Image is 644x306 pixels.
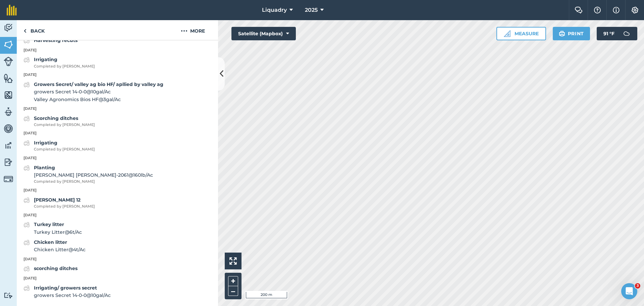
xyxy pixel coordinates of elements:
[613,6,620,14] img: svg+xml;base64,PHN2ZyB4bWxucz0iaHR0cDovL3d3dy53My5vcmcvMjAwMC9zdmciIHdpZHRoPSIxNyIgaGVpZ2h0PSIxNy...
[34,96,163,103] span: Valley Agronomics Bios HF @ 3 gal / Ac
[262,6,287,14] span: Liquadry
[34,122,95,128] span: Completed by [PERSON_NAME]
[34,81,163,87] strong: Growers Secret/ valley ag bio HF/ apllied by valley ag
[23,115,95,128] a: Scorching ditchesCompleted by [PERSON_NAME]
[231,27,296,40] button: Satellite (Mapbox)
[23,27,26,35] img: svg+xml;base64,PHN2ZyB4bWxucz0iaHR0cDovL3d3dy53My5vcmcvMjAwMC9zdmciIHdpZHRoPSI5IiBoZWlnaHQ9IjI0Ii...
[34,246,86,253] span: Chicken Litter @ 4 t / Ac
[34,179,153,185] span: Completed by [PERSON_NAME]
[23,37,77,45] a: Harvesting recuts
[23,265,30,273] img: svg+xml;base64,PD94bWwgdmVyc2lvbj0iMS4wIiBlbmNvZGluZz0idXRmLTgiPz4KPCEtLSBHZW5lcmF0b3I6IEFkb2JlIE...
[504,30,511,37] img: Ruler icon
[4,40,13,50] img: svg+xml;base64,PHN2ZyB4bWxucz0iaHR0cDovL3d3dy53My5vcmcvMjAwMC9zdmciIHdpZHRoPSI1NiIgaGVpZ2h0PSI2MC...
[17,20,51,40] a: Back
[496,27,546,40] button: Measure
[305,6,318,14] span: 2025
[553,27,590,40] button: Print
[575,7,583,13] img: Two speech bubbles overlapping with the left bubble in the forefront
[17,212,218,218] p: [DATE]
[23,56,30,64] img: svg+xml;base64,PD94bWwgdmVyc2lvbj0iMS4wIiBlbmNvZGluZz0idXRmLTgiPz4KPCEtLSBHZW5lcmF0b3I6IEFkb2JlIE...
[34,221,64,227] strong: Turkey litter
[34,165,55,171] strong: Planting
[17,275,218,281] p: [DATE]
[4,174,13,184] img: svg+xml;base64,PD94bWwgdmVyc2lvbj0iMS4wIiBlbmNvZGluZz0idXRmLTgiPz4KPCEtLSBHZW5lcmF0b3I6IEFkb2JlIE...
[621,283,637,299] iframe: Intercom live chat
[23,238,30,247] img: svg+xml;base64,PD94bWwgdmVyc2lvbj0iMS4wIiBlbmNvZGluZz0idXRmLTgiPz4KPCEtLSBHZW5lcmF0b3I6IEFkb2JlIE...
[34,140,57,146] strong: Irrigating
[23,81,163,103] a: Growers Secret/ valley ag bio HF/ apllied by valley aggrowers Secret 14-0-0@10gal/AcValley Agrono...
[23,196,95,210] a: [PERSON_NAME] 12Completed by [PERSON_NAME]
[4,57,13,66] img: svg+xml;base64,PD94bWwgdmVyc2lvbj0iMS4wIiBlbmNvZGluZz0idXRmLTgiPz4KPCEtLSBHZW5lcmF0b3I6IEFkb2JlIE...
[23,37,30,45] img: svg+xml;base64,PD94bWwgdmVyc2lvbj0iMS4wIiBlbmNvZGluZz0idXRmLTgiPz4KPCEtLSBHZW5lcmF0b3I6IEFkb2JlIE...
[23,115,30,123] img: svg+xml;base64,PD94bWwgdmVyc2lvbj0iMS4wIiBlbmNvZGluZz0idXRmLTgiPz4KPCEtLSBHZW5lcmF0b3I6IEFkb2JlIE...
[23,196,30,204] img: svg+xml;base64,PD94bWwgdmVyc2lvbj0iMS4wIiBlbmNvZGluZz0idXRmLTgiPz4KPCEtLSBHZW5lcmF0b3I6IEFkb2JlIE...
[4,73,13,83] img: svg+xml;base64,PHN2ZyB4bWxucz0iaHR0cDovL3d3dy53My5vcmcvMjAwMC9zdmciIHdpZHRoPSI1NiIgaGVpZ2h0PSI2MC...
[34,204,95,210] span: Completed by [PERSON_NAME]
[631,7,639,13] img: A cog icon
[229,257,237,265] img: Four arrows, one pointing top left, one top right, one bottom right and the last bottom left
[4,157,13,167] img: svg+xml;base64,PD94bWwgdmVyc2lvbj0iMS4wIiBlbmNvZGluZz0idXRmLTgiPz4KPCEtLSBHZW5lcmF0b3I6IEFkb2JlIE...
[23,238,86,254] a: Chicken litterChicken Litter@4t/Ac
[23,139,95,152] a: IrrigatingCompleted by [PERSON_NAME]
[4,23,13,33] img: svg+xml;base64,PD94bWwgdmVyc2lvbj0iMS4wIiBlbmNvZGluZz0idXRmLTgiPz4KPCEtLSBHZW5lcmF0b3I6IEFkb2JlIE...
[4,292,13,299] img: svg+xml;base64,PD94bWwgdmVyc2lvbj0iMS4wIiBlbmNvZGluZz0idXRmLTgiPz4KPCEtLSBHZW5lcmF0b3I6IEFkb2JlIE...
[34,292,111,299] span: growers Secret 14-0-0 @ 10 gal / Ac
[17,106,218,112] p: [DATE]
[17,187,218,193] p: [DATE]
[168,20,218,40] button: More
[17,155,218,161] p: [DATE]
[23,164,153,185] a: Planting[PERSON_NAME] [PERSON_NAME]-2061@160lb/AcCompleted by [PERSON_NAME]
[17,130,218,136] p: [DATE]
[17,72,218,78] p: [DATE]
[4,124,13,134] img: svg+xml;base64,PD94bWwgdmVyc2lvbj0iMS4wIiBlbmNvZGluZz0idXRmLTgiPz4KPCEtLSBHZW5lcmF0b3I6IEFkb2JlIE...
[4,107,13,117] img: svg+xml;base64,PD94bWwgdmVyc2lvbj0iMS4wIiBlbmNvZGluZz0idXRmLTgiPz4KPCEtLSBHZW5lcmF0b3I6IEFkb2JlIE...
[23,164,30,172] img: svg+xml;base64,PD94bWwgdmVyc2lvbj0iMS4wIiBlbmNvZGluZz0idXRmLTgiPz4KPCEtLSBHZW5lcmF0b3I6IEFkb2JlIE...
[23,221,82,236] a: Turkey litterTurkey Litter@6t/Ac
[23,284,111,299] a: Irrigating/ growers secretgrowers Secret 14-0-0@10gal/Ac
[34,56,57,62] strong: Irrigating
[34,115,78,121] strong: Scorching ditches
[228,286,238,296] button: –
[34,88,163,95] span: growers Secret 14-0-0 @ 10 gal / Ac
[34,285,97,291] strong: Irrigating/ growers secret
[597,27,637,40] button: 91 °F
[23,265,77,273] a: scorching ditches
[603,27,614,40] span: 91 ° F
[635,283,640,289] span: 3
[17,47,218,53] p: [DATE]
[23,56,95,69] a: IrrigatingCompleted by [PERSON_NAME]
[34,171,153,179] span: [PERSON_NAME] [PERSON_NAME]-2061 @ 160 lb / Ac
[34,265,77,271] strong: scorching ditches
[181,27,187,35] img: svg+xml;base64,PHN2ZyB4bWxucz0iaHR0cDovL3d3dy53My5vcmcvMjAwMC9zdmciIHdpZHRoPSIyMCIgaGVpZ2h0PSIyNC...
[34,63,95,70] span: Completed by [PERSON_NAME]
[228,276,238,286] button: +
[17,256,218,262] p: [DATE]
[34,228,82,236] span: Turkey Litter @ 6 t / Ac
[23,81,30,89] img: svg+xml;base64,PD94bWwgdmVyc2lvbj0iMS4wIiBlbmNvZGluZz0idXRmLTgiPz4KPCEtLSBHZW5lcmF0b3I6IEFkb2JlIE...
[620,27,633,40] img: svg+xml;base64,PD94bWwgdmVyc2lvbj0iMS4wIiBlbmNvZGluZz0idXRmLTgiPz4KPCEtLSBHZW5lcmF0b3I6IEFkb2JlIE...
[593,7,601,13] img: A question mark icon
[34,37,77,43] strong: Harvesting recuts
[34,239,67,245] strong: Chicken litter
[23,139,30,147] img: svg+xml;base64,PD94bWwgdmVyc2lvbj0iMS4wIiBlbmNvZGluZz0idXRmLTgiPz4KPCEtLSBHZW5lcmF0b3I6IEFkb2JlIE...
[4,140,13,150] img: svg+xml;base64,PD94bWwgdmVyc2lvbj0iMS4wIiBlbmNvZGluZz0idXRmLTgiPz4KPCEtLSBHZW5lcmF0b3I6IEFkb2JlIE...
[34,197,80,203] strong: [PERSON_NAME] 12
[4,90,13,100] img: svg+xml;base64,PHN2ZyB4bWxucz0iaHR0cDovL3d3dy53My5vcmcvMjAwMC9zdmciIHdpZHRoPSI1NiIgaGVpZ2h0PSI2MC...
[7,5,17,15] img: fieldmargin Logo
[34,146,95,152] span: Completed by [PERSON_NAME]
[23,221,30,229] img: svg+xml;base64,PD94bWwgdmVyc2lvbj0iMS4wIiBlbmNvZGluZz0idXRmLTgiPz4KPCEtLSBHZW5lcmF0b3I6IEFkb2JlIE...
[23,284,30,292] img: svg+xml;base64,PD94bWwgdmVyc2lvbj0iMS4wIiBlbmNvZGluZz0idXRmLTgiPz4KPCEtLSBHZW5lcmF0b3I6IEFkb2JlIE...
[559,30,565,38] img: svg+xml;base64,PHN2ZyB4bWxucz0iaHR0cDovL3d3dy53My5vcmcvMjAwMC9zdmciIHdpZHRoPSIxOSIgaGVpZ2h0PSIyNC...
